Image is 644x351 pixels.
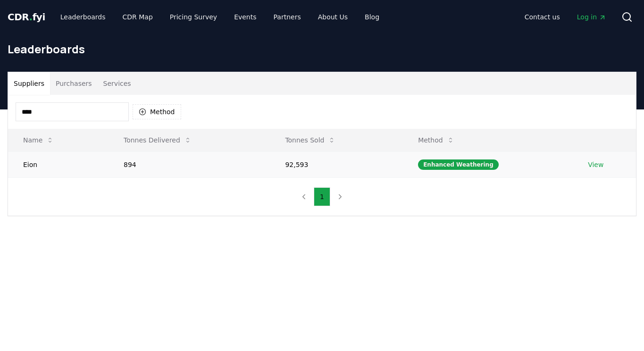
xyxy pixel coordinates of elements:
[418,159,499,170] div: Enhanced Weathering
[109,151,270,177] td: 894
[569,8,614,25] a: Log in
[270,151,403,177] td: 92,593
[8,42,636,57] h1: Leaderboards
[133,104,181,119] button: Method
[266,8,309,25] a: Partners
[517,8,614,25] nav: Main
[16,131,61,150] button: Name
[115,8,160,25] a: CDR Map
[116,131,199,150] button: Tonnes Delivered
[53,8,387,25] nav: Main
[277,131,343,150] button: Tonnes Sold
[8,151,109,177] td: Eion
[410,131,462,150] button: Method
[162,8,225,25] a: Pricing Survey
[8,10,45,24] a: CDR.fyi
[577,12,606,22] span: Log in
[8,72,50,95] button: Suppliers
[8,11,45,23] span: CDR fyi
[310,8,355,25] a: About Us
[50,72,98,95] button: Purchasers
[29,11,33,23] span: .
[517,8,568,25] a: Contact us
[98,72,137,95] button: Services
[53,8,113,25] a: Leaderboards
[314,187,330,206] button: 1
[357,8,387,25] a: Blog
[226,8,264,25] a: Events
[588,160,603,169] a: View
